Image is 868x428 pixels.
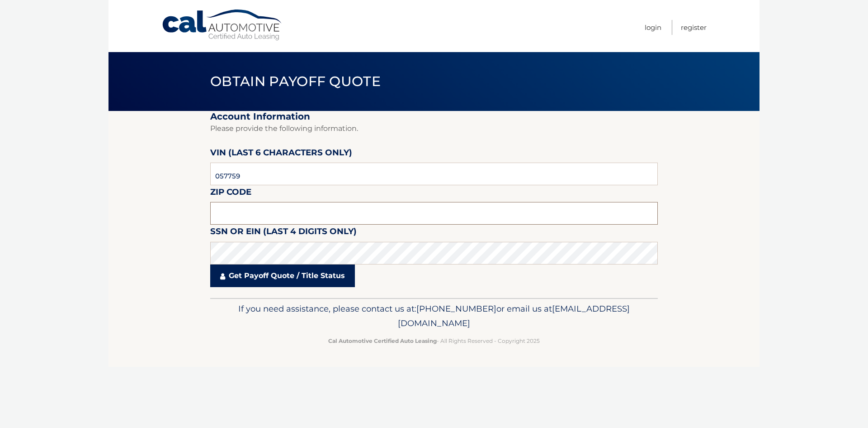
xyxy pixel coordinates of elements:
a: Register [681,20,707,35]
h2: Account Information [210,111,658,122]
span: [PHONE_NUMBER] [416,303,496,314]
a: Cal Automotive [161,9,283,41]
label: SSN or EIN (last 4 digits only) [210,225,357,241]
p: Please provide the following information. [210,122,658,135]
strong: Cal Automotive Certified Auto Leasing [328,337,437,344]
p: - All Rights Reserved - Copyright 2025 [216,336,652,346]
a: Login [645,20,661,35]
label: Zip Code [210,185,251,202]
label: VIN (last 6 characters only) [210,146,352,163]
span: Obtain Payoff Quote [210,73,381,90]
a: Get Payoff Quote / Title Status [210,264,355,287]
p: If you need assistance, please contact us at: or email us at [216,302,652,331]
